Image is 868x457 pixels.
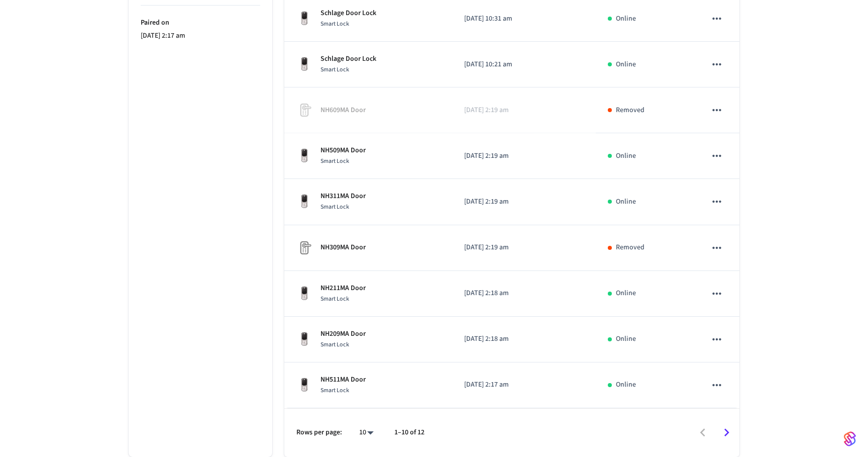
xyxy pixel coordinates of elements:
span: Smart Lock [320,295,349,303]
p: NH609MA Door [320,105,366,116]
p: [DATE] 2:19 am [464,242,584,253]
p: Online [616,288,636,299]
img: Yale Assure Touchscreen Wifi Smart Lock, Satin Nickel, Front [296,56,312,72]
p: Online [616,151,636,161]
p: Removed [616,105,644,116]
button: Go to next page [715,421,738,444]
p: [DATE] 2:19 am [464,105,584,116]
span: Smart Lock [320,203,349,211]
p: [DATE] 2:18 am [464,288,584,299]
span: Smart Lock [320,65,349,74]
img: Yale Assure Touchscreen Wifi Smart Lock, Satin Nickel, Front [296,286,312,302]
p: NH209MA Door [320,329,366,339]
p: NH509MA Door [320,145,366,156]
img: Yale Assure Touchscreen Wifi Smart Lock, Satin Nickel, Front [296,377,312,393]
div: 10 [354,425,378,440]
img: Yale Assure Touchscreen Wifi Smart Lock, Satin Nickel, Front [296,11,312,27]
p: [DATE] 2:17 am [141,31,260,41]
p: Removed [616,242,644,253]
p: NH511MA Door [320,375,366,385]
img: Placeholder Lock Image [296,240,312,256]
p: [DATE] 2:19 am [464,151,584,161]
p: [DATE] 2:18 am [464,334,584,344]
p: Rows per page: [296,427,342,438]
p: Schlage Door Lock [320,8,376,19]
p: [DATE] 2:17 am [464,380,584,390]
p: [DATE] 10:21 am [464,59,584,70]
p: Paired on [141,18,260,28]
p: Online [616,334,636,344]
img: Yale Assure Touchscreen Wifi Smart Lock, Satin Nickel, Front [296,148,312,164]
img: Yale Assure Touchscreen Wifi Smart Lock, Satin Nickel, Front [296,194,312,210]
span: Smart Lock [320,386,349,395]
p: NH309MA Door [320,242,366,253]
p: Online [616,380,636,390]
img: Placeholder Lock Image [296,102,312,118]
p: NH211MA Door [320,283,366,294]
p: Online [616,59,636,70]
p: [DATE] 10:31 am [464,14,584,24]
p: NH311MA Door [320,191,366,202]
p: [DATE] 2:19 am [464,197,584,207]
img: Yale Assure Touchscreen Wifi Smart Lock, Satin Nickel, Front [296,331,312,347]
span: Smart Lock [320,340,349,349]
p: Schlage Door Lock [320,54,376,64]
img: SeamLogoGradient.69752ec5.svg [844,431,856,447]
p: 1–10 of 12 [394,427,424,438]
span: Smart Lock [320,157,349,165]
p: Online [616,14,636,24]
p: Online [616,197,636,207]
span: Smart Lock [320,20,349,28]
